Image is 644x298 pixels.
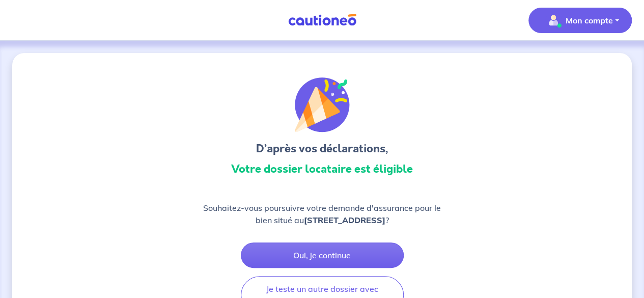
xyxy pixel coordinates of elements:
[566,14,613,26] p: Mon compte
[241,242,404,268] button: Oui, je continue
[200,202,444,226] p: Souhaitez-vous poursuivre votre demande d'assurance pour le bien situé au ?
[304,215,385,225] strong: [STREET_ADDRESS]
[545,12,562,29] img: illu_account_valid_menu.svg
[200,141,444,157] h3: D’après vos déclarations,
[284,14,360,26] img: Cautioneo
[528,8,632,33] button: illu_account_valid_menu.svgMon compte
[295,77,350,132] img: illu_congratulation.svg
[200,161,444,177] h3: Votre dossier locataire est éligible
